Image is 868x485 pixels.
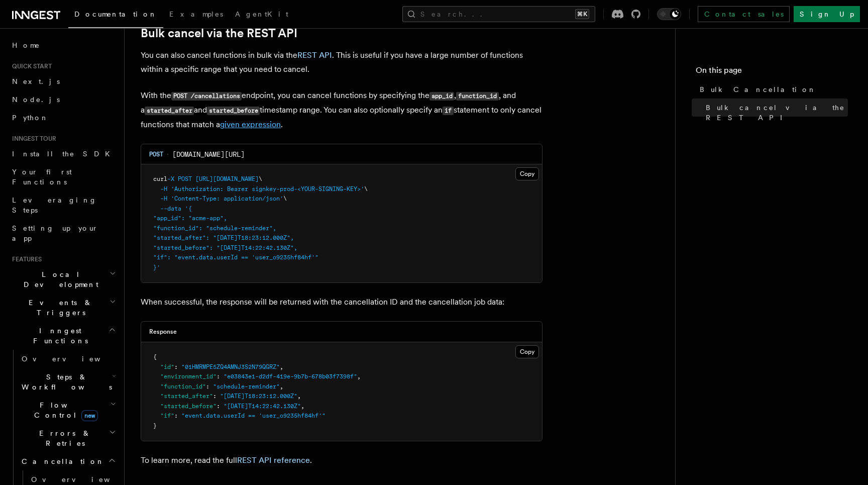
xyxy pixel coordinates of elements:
span: "function_id" [160,383,206,390]
p: With the endpoint, you can cancel functions by specifying the , , and a and timestamp range. You ... [141,88,542,132]
span: Overview [31,475,135,483]
code: app_id [429,92,454,101]
button: Inngest Functions [8,322,118,350]
span: "event.data.userId == 'user_o9235hf84hf'" [181,412,325,419]
span: Setting up your app [12,224,98,242]
span: Features [8,255,42,263]
span: --data [160,205,181,212]
button: Copy [515,345,539,358]
button: Copy [515,167,539,180]
a: Leveraging Steps [8,191,118,219]
span: { [153,353,157,360]
span: "if": "event.data.userId == ' [153,254,255,261]
span: : [174,363,178,370]
span: Steps & Workflows [18,372,112,392]
span: Leveraging Steps [12,196,97,214]
a: Install the SDK [8,145,118,163]
span: user_o9235hf84hf [255,254,311,261]
button: Errors & Retries [18,424,118,452]
a: Documentation [68,3,163,28]
button: Local Development [8,265,118,294]
button: Toggle dark mode [657,8,681,20]
span: "if" [160,412,174,419]
span: }' [153,264,160,271]
span: , [280,383,283,390]
a: Examples [163,3,229,27]
button: Steps & Workflows [18,368,118,396]
a: Next.js [8,72,118,90]
span: Home [12,40,40,50]
span: "started_before": "[DATE]T14:22:42.130Z", [153,244,297,251]
a: REST API [297,50,332,60]
a: AgentKit [229,3,294,27]
span: Python [12,114,49,122]
button: Cancellation [18,452,118,470]
span: Install the SDK [12,150,116,158]
h4: On this page [696,64,848,80]
span: POST [178,175,192,182]
span: Your first Functions [12,168,72,186]
a: Home [8,36,118,54]
span: Local Development [8,269,110,289]
span: , [301,403,304,410]
a: Bulk cancel via the REST API [141,26,297,40]
a: Bulk Cancellation [696,80,848,99]
span: '" [311,254,318,261]
span: Examples [169,10,223,18]
span: Node.js [12,95,60,104]
span: [DOMAIN_NAME][URL] [172,149,245,159]
span: "started_after": "[DATE]T18:23:12.000Z", [153,234,294,241]
span: , [280,363,283,370]
span: "function_id": "schedule-reminder", [153,225,276,232]
span: new [81,410,98,421]
a: Your first Functions [8,163,118,191]
a: REST API reference [237,455,310,465]
span: Inngest Functions [8,326,108,346]
span: Next.js [12,77,60,85]
span: -X [167,175,174,182]
span: Events & Triggers [8,298,110,318]
span: "started_before" [160,403,216,410]
span: \ [259,175,262,182]
span: Cancellation [18,456,104,466]
span: '{ [185,205,192,212]
span: 'Authorization: Bearer signkey-prod-<YOUR-SIGNING-KEY>' [171,185,364,192]
a: Sign Up [794,6,860,22]
span: -H [160,185,167,192]
code: if [443,107,453,115]
span: : [216,373,220,380]
span: "[DATE]T14:22:42.130Z" [224,403,301,410]
code: started_after [145,107,194,115]
span: "id" [160,363,174,370]
span: 'Content-Type: application/json' [171,195,283,202]
span: } [153,422,157,429]
span: \ [283,195,287,202]
span: "schedule-reminder" [213,383,280,390]
span: "[DATE]T18:23:12.000Z" [220,393,297,400]
span: Bulk Cancellation [700,84,816,94]
span: -H [160,195,167,202]
span: AgentKit [235,10,288,18]
span: "01HMRMPE5ZQ4AMNJ3S2N79QGRZ" [181,363,280,370]
span: "environment_id" [160,373,216,380]
p: You can also cancel functions in bulk via the . This is useful if you have a large number of func... [141,48,542,76]
button: Flow Controlnew [18,396,118,424]
span: Flow Control [18,400,111,420]
a: Node.js [8,90,118,109]
span: , [357,373,361,380]
span: Overview [22,355,125,363]
span: , [297,393,301,400]
a: Python [8,109,118,127]
span: "e03843e1-d2df-419e-9b7b-678b03f7398f" [224,373,357,380]
span: curl [153,175,167,182]
a: Setting up your app [8,219,118,247]
button: Events & Triggers [8,294,118,322]
span: [URL][DOMAIN_NAME] [195,175,259,182]
span: Documentation [74,10,157,18]
button: Search...⌘K [402,6,595,22]
span: \ [364,185,368,192]
span: "app_id": "acme-app", [153,215,227,222]
code: POST /cancellations [171,92,242,101]
span: Bulk cancel via the REST API [706,103,848,123]
a: Bulk cancel via the REST API [702,99,848,127]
